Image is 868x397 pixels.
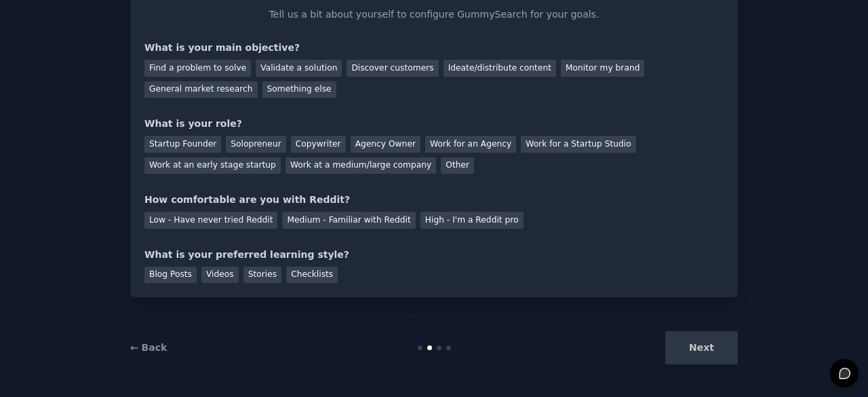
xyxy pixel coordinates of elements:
div: Ideate/distribute content [443,60,556,77]
div: Monitor my brand [561,60,644,77]
div: Something else [262,81,336,98]
div: What is your main objective? [144,41,724,55]
div: Stories [243,267,281,284]
p: Tell us a bit about yourself to configure GummySearch for your goals. [263,7,605,22]
div: Work for a Startup Studio [521,136,635,153]
div: General market research [144,81,258,98]
div: Startup Founder [144,136,221,153]
div: Validate a solution [256,60,342,77]
div: Videos [201,267,239,284]
div: Solopreneur [226,136,285,153]
div: Find a problem to solve [144,60,251,77]
div: How comfortable are you with Reddit? [144,193,724,207]
div: Agency Owner [351,136,420,153]
a: ← Back [130,342,167,353]
div: Work for an Agency [425,136,516,153]
div: Copywriter [291,136,346,153]
div: Other [441,157,474,174]
div: Discover customers [347,60,438,77]
div: High - I'm a Reddit pro [420,212,524,229]
div: Low - Have never tried Reddit [144,212,277,229]
div: Work at a medium/large company [285,157,436,174]
div: What is your preferred learning style? [144,248,724,262]
div: Work at an early stage startup [144,157,281,174]
div: Checklists [286,267,338,284]
div: Blog Posts [144,267,197,284]
div: Medium - Familiar with Reddit [282,212,415,229]
div: What is your role? [144,117,724,131]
